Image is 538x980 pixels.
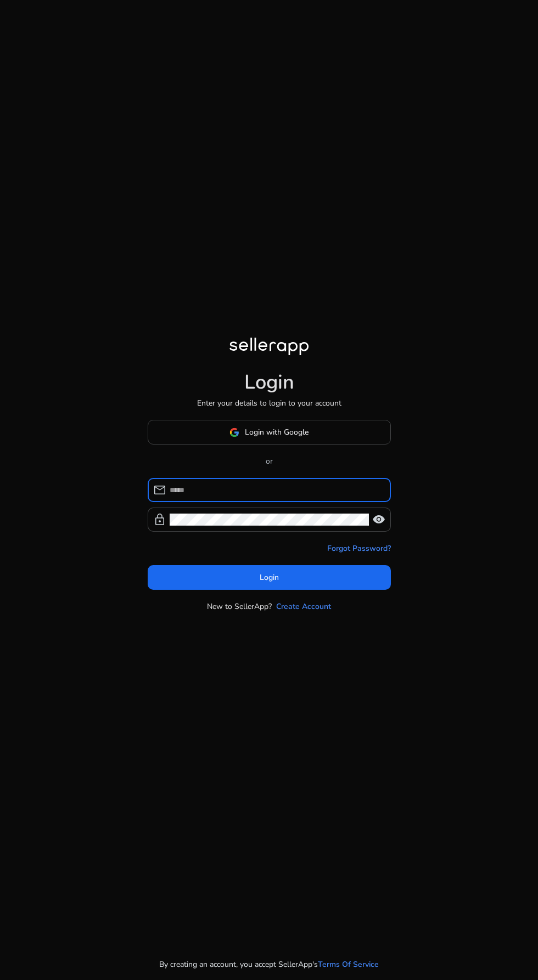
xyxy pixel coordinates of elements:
span: visibility [372,513,385,526]
p: Enter your details to login to your account [197,397,341,409]
a: Create Account [276,601,331,612]
p: New to SellerApp? [207,601,272,612]
a: Terms Of Service [318,959,379,970]
span: Login [260,572,279,583]
p: or [148,455,391,467]
span: lock [153,513,166,526]
button: Login [148,565,391,590]
span: mail [153,483,166,497]
button: Login with Google [148,420,391,445]
span: Login with Google [245,426,309,438]
img: google-logo.svg [229,428,239,437]
a: Forgot Password? [327,543,391,554]
h1: Login [244,371,294,394]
